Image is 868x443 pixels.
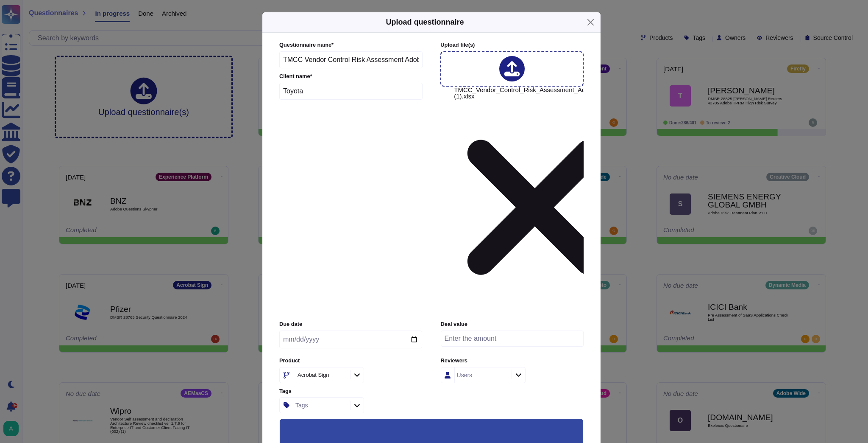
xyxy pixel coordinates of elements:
[584,16,597,29] button: Close
[279,83,423,100] input: Enter company name of the client
[386,17,464,28] h5: Upload questionnaire
[295,402,308,408] div: Tags
[440,42,475,48] span: Upload file (s)
[441,331,584,347] input: Enter the amount
[441,358,584,364] label: Reviewers
[279,51,423,68] input: Enter questionnaire name
[457,372,473,378] div: Users
[279,74,423,79] label: Client name
[279,322,422,327] label: Due date
[454,87,616,315] span: TMCC_Vendor_Control_Risk_Assessment_Adobe_eSign (1).xlsx
[279,358,422,364] label: Product
[441,322,584,327] label: Deal value
[279,42,423,48] label: Questionnaire name
[279,331,422,348] input: Due date
[298,372,329,378] div: Acrobat Sign
[279,389,422,394] label: Tags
